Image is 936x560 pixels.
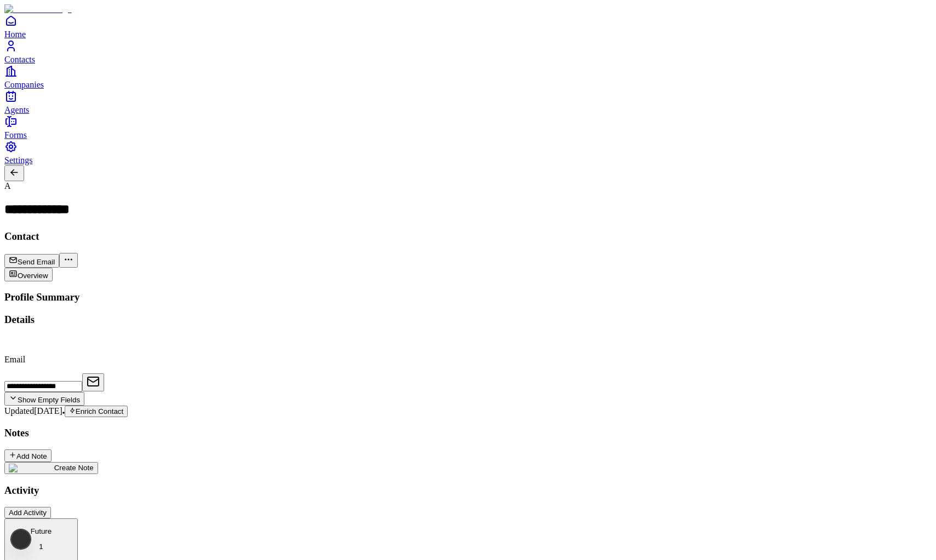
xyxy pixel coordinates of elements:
[4,80,44,89] span: Companies
[4,291,932,303] h3: Profile Summary
[4,427,932,439] h3: Notes
[4,254,59,268] button: Send Email
[4,14,932,39] a: Home
[4,230,932,243] h3: Contact
[82,373,104,391] button: Open
[4,392,84,406] button: Show Empty Fields
[4,314,932,326] h3: Details
[4,355,932,365] p: Email
[4,55,35,64] span: Contacts
[9,451,47,460] div: Add Note
[4,449,52,462] button: Add Note
[4,155,33,165] span: Settings
[4,268,53,281] button: Overview
[18,258,55,266] span: Send Email
[65,406,128,417] button: Enrich Contact
[4,65,932,89] a: Companies
[54,464,94,472] span: Create Note
[4,130,27,140] span: Forms
[9,542,73,551] div: 1
[4,406,62,415] span: Updated [DATE]
[9,464,54,472] img: create note
[4,39,932,64] a: Contacts
[4,181,932,191] div: A
[9,527,73,535] p: Future
[59,253,78,268] button: More actions
[4,140,932,165] a: Settings
[4,507,51,518] button: Add Activity
[4,30,26,39] span: Home
[4,4,72,14] img: Item Brain Logo
[4,484,932,497] h3: Activity
[4,90,932,114] a: Agents
[4,462,98,474] button: create noteCreate Note
[4,115,932,140] a: Forms
[4,105,29,114] span: Agents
